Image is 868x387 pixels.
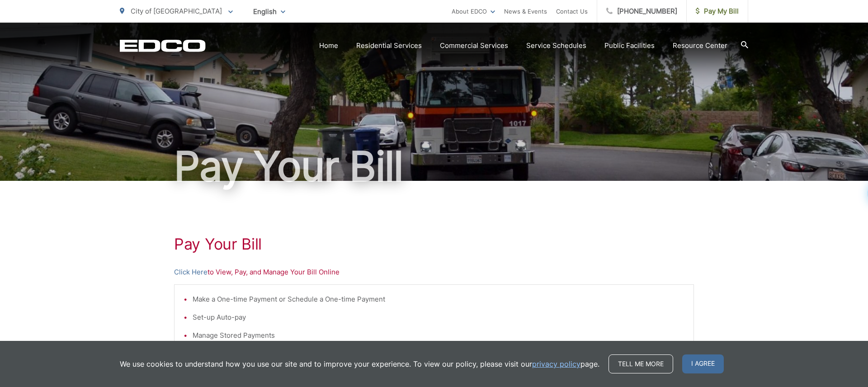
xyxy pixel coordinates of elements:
[120,39,206,52] a: EDCD logo. Return to the homepage.
[174,267,208,278] a: Click Here
[440,40,508,51] a: Commercial Services
[356,40,422,51] a: Residential Services
[609,354,673,373] a: Tell me more
[193,330,684,341] li: Manage Stored Payments
[120,359,599,369] p: We use cookies to understand how you use our site and to improve your experience. To view our pol...
[246,4,292,19] span: English
[120,144,748,189] h1: Pay Your Bill
[556,6,588,17] a: Contact Us
[193,294,684,305] li: Make a One-time Payment or Schedule a One-time Payment
[696,6,739,17] span: Pay My Bill
[319,40,338,51] a: Home
[174,267,694,278] p: to View, Pay, and Manage Your Bill Online
[174,235,694,253] h1: Pay Your Bill
[504,6,547,17] a: News & Events
[193,312,684,323] li: Set-up Auto-pay
[526,40,586,51] a: Service Schedules
[673,40,727,51] a: Resource Center
[131,7,222,15] span: City of [GEOGRAPHIC_DATA]
[532,359,580,369] a: privacy policy
[452,6,495,17] a: About EDCO
[604,40,655,51] a: Public Facilities
[682,354,724,373] span: I agree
